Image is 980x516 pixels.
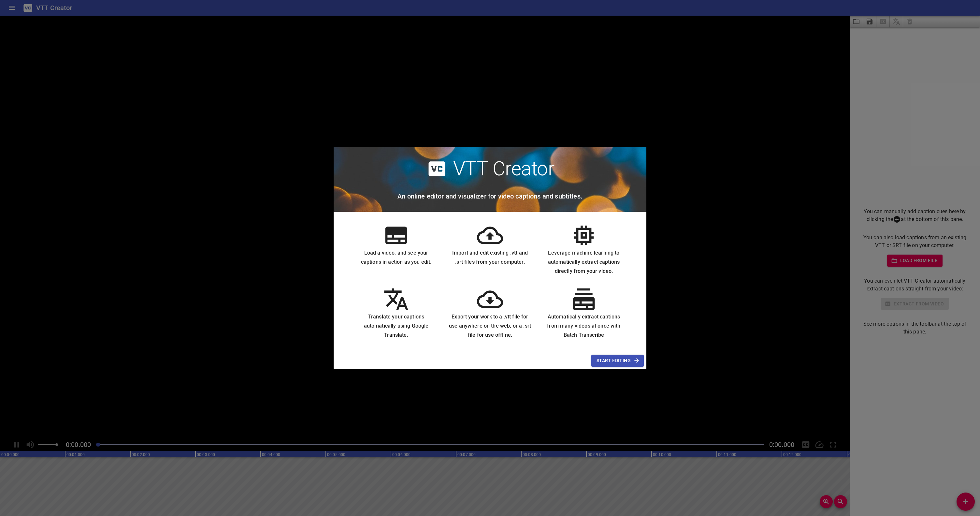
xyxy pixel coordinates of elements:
h6: An online editor and visualizer for video captions and subtitles. [397,191,583,201]
h6: Load a video, and see your captions in action as you edit. [354,248,438,267]
button: Start Editing [591,355,644,367]
span: Start Editing [597,357,639,365]
h6: Export your work to a .vtt file for use anywhere on the web, or a .srt file for use offline. [448,312,532,340]
h6: Automatically extract captions from many videos at once with Batch Transcribe [542,312,626,340]
h6: Translate your captions automatically using Google Translate. [354,312,438,340]
h2: VTT Creator [453,157,555,181]
h6: Leverage machine learning to automatically extract captions directly from your video. [542,248,626,276]
h6: Import and edit existing .vtt and .srt files from your computer. [448,248,532,267]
